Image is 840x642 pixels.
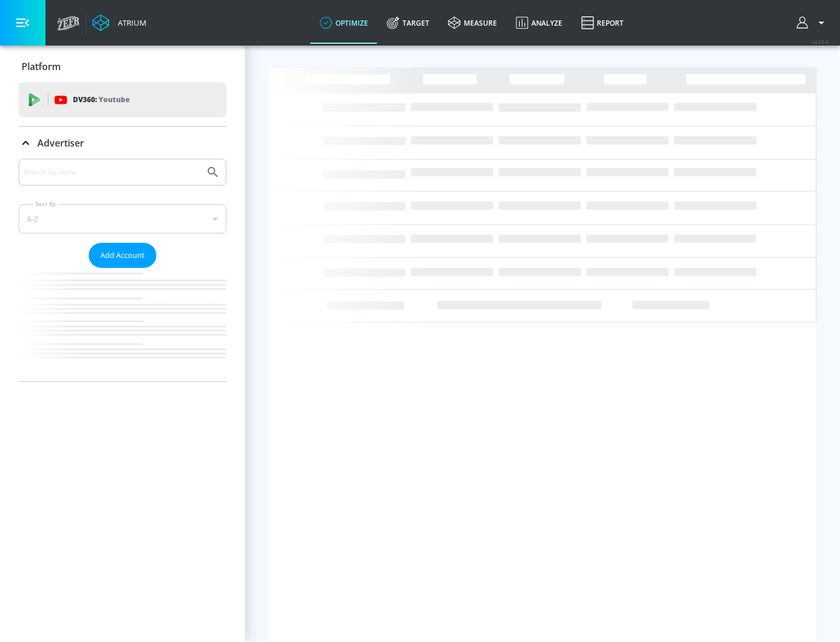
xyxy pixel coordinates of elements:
p: Platform [22,60,61,73]
label: Sort By [33,200,58,208]
a: measure [439,2,506,44]
div: Advertiser [19,159,226,381]
nav: list of Advertiser [19,268,226,381]
a: Target [377,2,439,44]
p: Youtube [99,93,129,106]
div: Atrium [113,18,146,28]
div: A-Z [19,204,226,233]
a: Atrium [92,14,146,32]
p: Advertiser [37,137,84,149]
div: Advertiser [19,127,226,159]
a: optimize [310,2,377,44]
button: Add Account [89,243,156,268]
div: DV360: Youtube [19,82,226,117]
a: Report [572,2,633,44]
div: Platform [19,50,226,83]
p: DV360: [73,93,129,106]
span: Add Account [100,249,145,262]
input: Search by name [23,165,200,180]
span: v 4.25.4 [812,39,828,45]
a: Analyze [506,2,572,44]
